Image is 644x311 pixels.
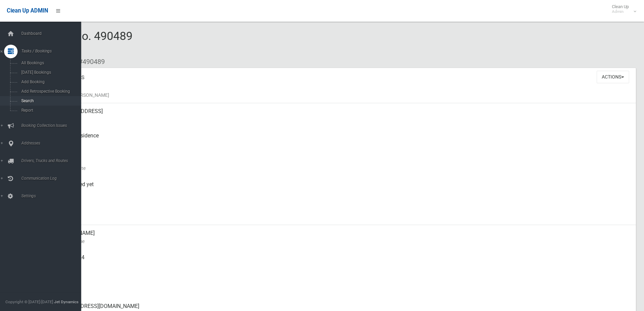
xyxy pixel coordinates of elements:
div: 0416447724 [54,249,630,274]
small: Contact Name [54,237,630,245]
small: Zone [54,213,630,221]
div: [DATE] [54,201,630,225]
small: Pickup Point [54,140,630,148]
div: Not collected yet [54,176,630,201]
small: Name of [PERSON_NAME] [54,91,630,99]
li: #490489 [74,55,105,68]
div: Front of Residence [54,128,630,152]
small: Admin [612,9,629,14]
span: Addresses [19,141,86,146]
strong: Jet Dynamics [54,299,78,304]
small: Address [54,115,630,124]
span: Booking No. 490489 [30,29,133,55]
small: Landline [54,286,630,294]
small: Collected At [54,188,630,197]
span: Dashboard [19,31,86,36]
span: Booking Collection Issues [19,123,86,128]
button: Actions [597,71,629,83]
span: Communication Log [19,176,86,181]
div: [DATE] [54,152,630,176]
span: Clean Up ADMIN [7,7,48,14]
span: [DATE] Bookings [19,70,80,75]
span: Clean Up [609,4,636,14]
small: Mobile [54,262,630,270]
span: Add Booking [19,80,80,84]
span: Add Retrospective Booking [19,89,80,94]
span: Report [19,108,80,113]
span: Drivers, Trucks and Routes [19,158,86,163]
span: Settings [19,194,86,198]
div: None given [54,274,630,298]
span: Search [19,98,80,103]
div: [PERSON_NAME] [54,225,630,249]
small: Collection Date [54,164,630,172]
div: [STREET_ADDRESS] [54,103,630,128]
span: Tasks / Bookings [19,49,86,53]
span: Copyright © [DATE]-[DATE] [5,299,53,304]
span: All Bookings [19,61,80,65]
